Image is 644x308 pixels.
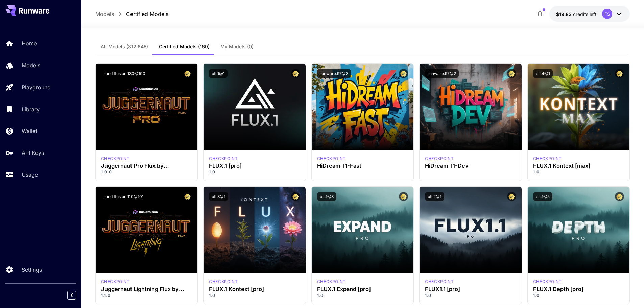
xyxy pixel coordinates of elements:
[22,266,42,274] p: Settings
[425,69,459,78] button: runware:97@2
[209,286,300,292] h3: FLUX.1 Kontext [pro]
[533,279,562,285] div: fluxpro
[209,279,238,285] div: FLUX.1 Kontext [pro]
[615,192,624,201] button: Certified Model – Vetted for best performance and includes a commercial license.
[291,69,300,78] button: Certified Model – Vetted for best performance and includes a commercial license.
[101,169,192,175] p: 1.0.0
[425,156,454,162] div: HiDream Dev
[101,156,130,162] div: FLUX.1 D
[425,156,454,162] p: checkpoint
[507,192,516,201] button: Certified Model – Vetted for best performance and includes a commercial license.
[533,169,624,175] p: 1.0
[67,291,76,300] button: Collapse sidebar
[425,163,516,169] h3: HiDream-I1-Dev
[317,156,346,162] p: checkpoint
[209,69,228,78] button: bfl:1@1
[533,286,624,292] h3: FLUX.1 Depth [pro]
[317,292,408,299] p: 1.0
[556,11,573,17] span: $19.83
[425,292,516,299] p: 1.0
[317,279,346,285] div: fluxpro
[209,169,300,175] p: 1.0
[425,286,516,292] h3: FLUX1.1 [pro]
[101,292,192,299] p: 1.1.0
[533,156,562,162] div: FLUX.1 Kontext [max]
[399,192,408,201] button: Certified Model – Vetted for best performance and includes a commercial license.
[101,192,146,201] button: rundiffusion:110@101
[22,127,37,135] p: Wallet
[209,163,300,169] h3: FLUX.1 [pro]
[101,279,130,285] p: checkpoint
[22,105,40,113] p: Library
[101,286,192,292] h3: Juggernaut Lightning Flux by RunDiffusion
[317,163,408,169] h3: HiDream-I1-Fast
[507,69,516,78] button: Certified Model – Vetted for best performance and includes a commercial license.
[72,289,81,301] div: Collapse sidebar
[22,171,38,179] p: Usage
[317,69,351,78] button: runware:97@3
[533,156,562,162] p: checkpoint
[317,192,336,201] button: bfl:1@3
[126,10,168,18] a: Certified Models
[317,156,346,162] div: HiDream Fast
[220,44,254,50] span: My Models (0)
[95,10,114,18] a: Models
[317,286,408,292] h3: FLUX.1 Expand [pro]
[209,156,238,162] div: fluxpro
[183,69,192,78] button: Certified Model – Vetted for best performance and includes a commercial license.
[533,292,624,299] p: 1.0
[533,279,562,285] p: checkpoint
[209,192,228,201] button: bfl:3@1
[159,44,210,50] span: Certified Models (169)
[556,10,597,18] div: $19.8267
[602,9,612,19] div: FS
[22,83,51,91] p: Playground
[209,279,238,285] p: checkpoint
[209,292,300,299] p: 1.0
[399,69,408,78] button: Certified Model – Vetted for best performance and includes a commercial license.
[95,10,168,18] nav: breadcrumb
[425,192,444,201] button: bfl:2@1
[291,192,300,201] button: Certified Model – Vetted for best performance and includes a commercial license.
[549,6,630,22] button: $19.8267FS
[615,69,624,78] button: Certified Model – Vetted for best performance and includes a commercial license.
[183,192,192,201] button: Certified Model – Vetted for best performance and includes a commercial license.
[209,156,238,162] p: checkpoint
[101,163,192,169] h3: Juggernaut Pro Flux by RunDiffusion
[22,61,40,69] p: Models
[425,279,454,285] p: checkpoint
[101,44,148,50] span: All Models (312,645)
[101,279,130,285] div: FLUX.1 D
[101,156,130,162] p: checkpoint
[317,279,346,285] p: checkpoint
[101,69,148,78] button: rundiffusion:130@100
[533,163,624,169] h3: FLUX.1 Kontext [max]
[533,69,553,78] button: bfl:4@1
[22,149,44,157] p: API Keys
[533,192,552,201] button: bfl:1@5
[22,39,37,47] p: Home
[425,279,454,285] div: fluxpro
[573,11,597,17] span: credits left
